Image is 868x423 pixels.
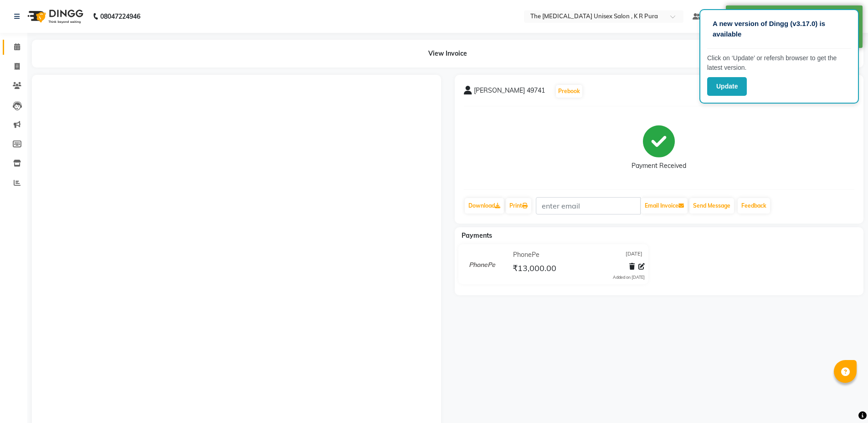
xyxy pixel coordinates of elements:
p: Click on ‘Update’ or refersh browser to get the latest version. [707,53,851,73]
button: Send Message [689,198,734,214]
b: 08047224946 [100,4,140,29]
span: Payments [462,231,492,240]
span: [DATE] [626,250,642,260]
a: Print [506,198,531,214]
div: Added on [DATE] [613,274,645,281]
div: Payment Received [632,161,686,171]
p: A new version of Dingg (v3.17.0) is available [713,19,846,39]
button: Update [707,77,747,96]
a: Download [465,198,504,214]
a: Feedback [738,198,770,214]
span: ₹13,000.00 [513,263,556,276]
button: Email Invoice [641,198,688,214]
img: logo [23,4,86,29]
input: enter email [536,197,641,214]
span: [PERSON_NAME] 49741 [474,86,545,99]
div: View Invoice [32,40,863,68]
button: Prebook [556,85,582,98]
span: PhonePe [513,250,539,260]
